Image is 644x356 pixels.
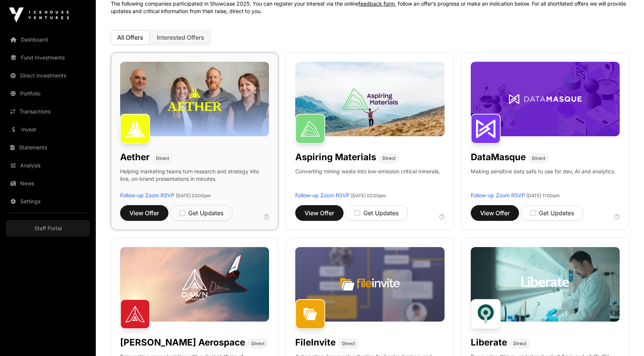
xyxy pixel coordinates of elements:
[120,337,245,349] h1: [PERSON_NAME] Aerospace
[295,114,325,144] img: Aspiring Materials
[527,193,560,198] span: [DATE] 11:00am
[305,209,334,217] span: View Offer
[295,62,444,136] img: Aspiring-Banner.jpg
[150,30,211,45] button: Interested Offers
[345,205,408,221] button: Get Updates
[157,34,204,41] span: Interested Offers
[6,121,90,138] a: Invest
[170,205,233,221] button: Get Updates
[120,299,150,329] img: Dawn Aerospace
[6,220,90,237] a: Staff Portal
[179,209,223,217] div: Get Updates
[120,205,168,221] button: View Offer
[471,205,519,221] button: View Offer
[120,151,150,163] h1: Aether
[295,299,325,329] img: FileInvite
[607,320,644,356] iframe: Chat Widget
[471,337,507,349] h1: Liberate
[471,299,501,329] img: Liberate
[6,175,90,192] a: News
[295,151,376,163] h1: Aspiring Materials
[471,247,620,322] img: Liberate-Banner.jpg
[176,193,211,198] span: [DATE] 03:00pm
[295,247,444,322] img: File-Invite-Banner.jpg
[480,209,510,217] span: View Offer
[471,62,620,136] img: DataMasque-Banner.jpg
[6,85,90,102] a: Portfolio
[120,247,269,322] img: Dawn-Banner.jpg
[6,139,90,156] a: Statements
[513,341,527,347] span: Direct
[521,205,583,221] button: Get Updates
[120,192,174,198] a: Follow-up Zoom RSVP
[120,62,269,136] img: Aether-Banner.jpg
[120,168,269,192] p: Helping marketing teams turn research and strategy into live, on-brand presentations in minutes.
[295,168,440,192] p: Converting mining waste into low-emission critical minerals.
[530,209,574,217] div: Get Updates
[117,34,143,41] span: All Offers
[6,103,90,120] a: Transactions
[6,157,90,174] a: Analysis
[120,114,150,144] img: Aether
[471,168,616,192] p: Making sensitive data safe to use for dev, AI and analytics.
[358,0,395,7] a: feedback form
[6,31,90,48] a: Dashboard
[156,155,169,161] span: Direct
[354,209,399,217] div: Get Updates
[6,67,90,84] a: Direct Investments
[295,205,344,221] button: View Offer
[351,193,386,198] span: [DATE] 02:00pm
[471,151,526,163] h1: DataMasque
[532,155,545,161] span: Direct
[295,192,350,198] a: Follow-up Zoom RSVP
[471,114,501,144] img: DataMasque
[295,337,336,349] h1: FileInvite
[111,30,150,45] button: All Offers
[6,49,90,66] a: Fund Investments
[342,341,355,347] span: Direct
[471,192,525,198] a: Follow-up Zoom RSVP
[6,193,90,210] a: Settings
[129,209,159,217] span: View Offer
[251,341,265,347] span: Direct
[9,7,69,22] img: Icehouse Ventures Logo
[382,155,396,161] span: Direct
